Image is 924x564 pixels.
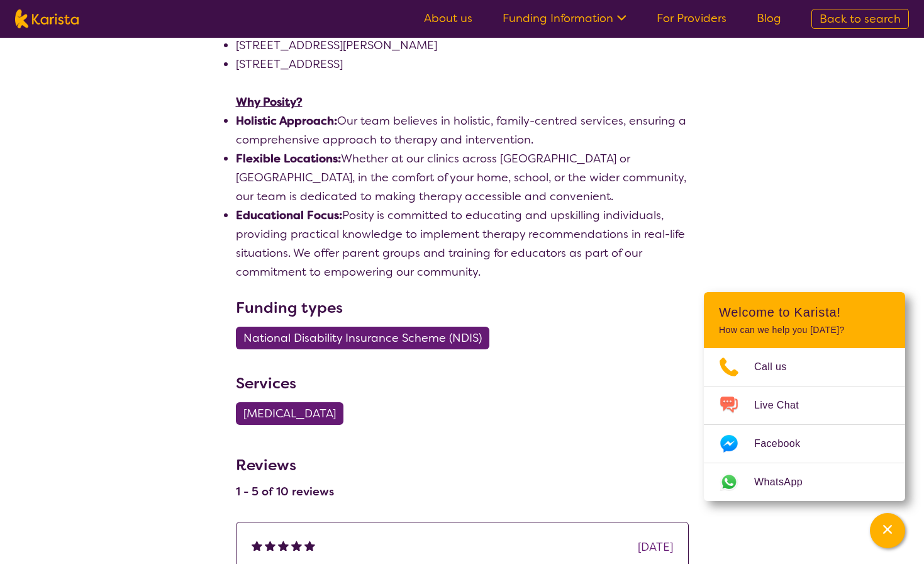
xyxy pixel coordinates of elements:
strong: Flexible Locations: [236,151,341,166]
u: Why Posity? [236,94,303,110]
a: Funding Information [503,11,626,26]
li: Our team believes in holistic, family-centred services, ensuring a comprehensive approach to ther... [236,111,689,149]
a: Web link opens in a new tab. [704,463,905,501]
li: Whether at our clinics across [GEOGRAPHIC_DATA] or [GEOGRAPHIC_DATA], in the comfort of your home... [236,149,689,206]
h4: 1 - 5 of 10 reviews [236,484,334,499]
div: Channel Menu [704,292,905,501]
p: How can we help you [DATE]? [719,325,890,336]
img: fullstar [291,540,302,551]
a: About us [424,11,472,26]
h3: Funding types [236,296,689,319]
img: fullstar [278,540,289,551]
h3: Services [236,372,689,395]
span: Call us [754,358,802,376]
img: fullstar [252,540,262,551]
span: Live Chat [754,396,814,415]
h2: Welcome to Karista! [719,305,890,320]
li: [STREET_ADDRESS] [236,55,689,74]
strong: Educational Focus: [236,208,342,223]
button: Channel Menu [870,513,905,548]
span: National Disability Insurance Scheme (NDIS) [243,327,482,349]
span: Facebook [754,434,815,453]
a: National Disability Insurance Scheme (NDIS) [236,330,497,346]
span: WhatsApp [754,473,818,492]
h3: Reviews [236,448,334,477]
img: fullstar [304,540,315,551]
span: [MEDICAL_DATA] [243,402,336,425]
li: Posity is committed to educating and upskilling individuals, providing practical knowledge to imp... [236,206,689,281]
a: For Providers [657,11,726,26]
ul: Choose channel [704,348,905,501]
li: [STREET_ADDRESS][PERSON_NAME] [236,36,689,55]
span: Back to search [820,11,901,26]
img: Karista logo [15,9,79,28]
strong: Holistic Approach: [236,113,337,128]
a: Blog [757,11,781,26]
a: [MEDICAL_DATA] [236,406,351,421]
img: fullstar [265,540,276,551]
a: Back to search [811,9,909,29]
div: [DATE] [638,538,673,556]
